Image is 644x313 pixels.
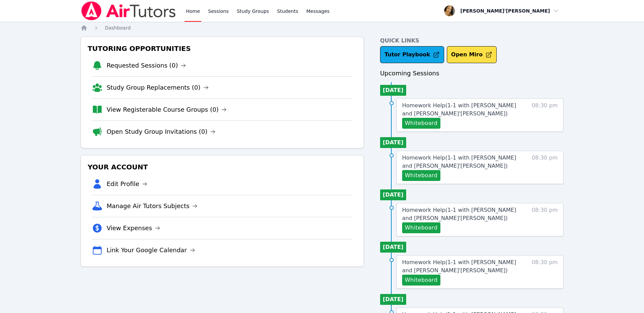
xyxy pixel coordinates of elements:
span: Messages [306,8,330,15]
span: 08:30 pm [532,154,558,181]
span: 08:30 pm [532,206,558,233]
button: Whiteboard [402,118,440,129]
h3: Tutoring Opportunities [86,42,358,55]
span: Homework Help ( 1-1 with [PERSON_NAME] and [PERSON_NAME]'[PERSON_NAME] ) [402,102,516,117]
nav: Breadcrumb [81,24,564,31]
a: Study Group Replacements (0) [107,83,209,92]
a: View Expenses [107,223,160,233]
span: 08:30 pm [532,258,558,286]
a: Tutor Playbook [380,46,444,63]
a: Homework Help(1-1 with [PERSON_NAME] and [PERSON_NAME]'[PERSON_NAME]) [402,258,519,275]
button: Whiteboard [402,275,440,286]
a: Homework Help(1-1 with [PERSON_NAME] and [PERSON_NAME]'[PERSON_NAME]) [402,102,519,118]
li: [DATE] [380,137,406,148]
li: [DATE] [380,189,406,200]
a: Homework Help(1-1 with [PERSON_NAME] and [PERSON_NAME]'[PERSON_NAME]) [402,206,519,222]
span: Homework Help ( 1-1 with [PERSON_NAME] and [PERSON_NAME]'[PERSON_NAME] ) [402,207,516,221]
button: Open Miro [447,46,497,63]
button: Whiteboard [402,170,440,181]
button: Whiteboard [402,222,440,233]
a: Link Your Google Calendar [107,245,195,255]
img: Air Tutors [81,1,176,20]
h3: Your Account [86,161,358,173]
a: Dashboard [105,24,131,31]
a: Open Study Group Invitations (0) [107,127,216,136]
li: [DATE] [380,85,406,96]
a: Manage Air Tutors Subjects [107,201,198,211]
li: [DATE] [380,242,406,253]
span: Homework Help ( 1-1 with [PERSON_NAME] and [PERSON_NAME]'[PERSON_NAME] ) [402,259,516,274]
span: Homework Help ( 1-1 with [PERSON_NAME] and [PERSON_NAME]'[PERSON_NAME] ) [402,154,516,169]
h4: Quick Links [380,37,564,45]
a: Homework Help(1-1 with [PERSON_NAME] and [PERSON_NAME]'[PERSON_NAME]) [402,154,519,170]
a: Edit Profile [107,179,148,189]
span: 08:30 pm [532,102,558,129]
li: [DATE] [380,294,406,305]
a: Requested Sessions (0) [107,61,186,70]
a: View Registerable Course Groups (0) [107,105,227,114]
span: Dashboard [105,25,131,31]
h3: Upcoming Sessions [380,69,564,78]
